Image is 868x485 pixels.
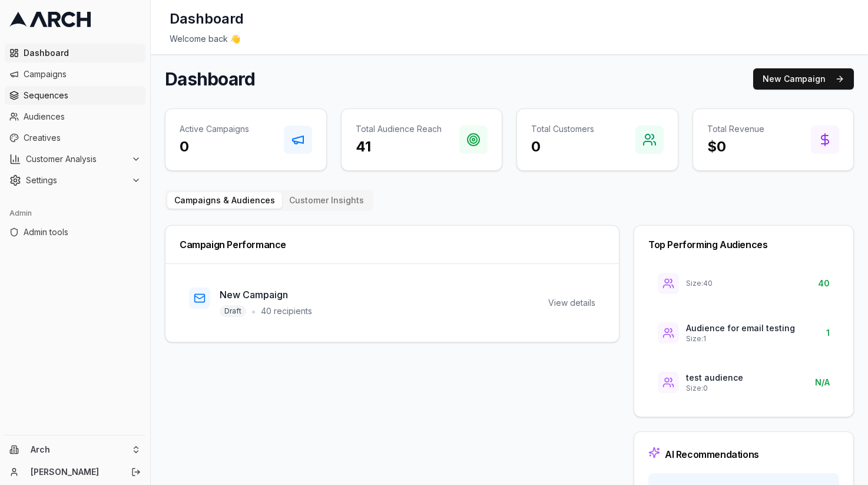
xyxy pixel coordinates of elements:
span: 40 [818,278,830,289]
p: Active Campaigns [180,123,249,135]
button: Log out [128,464,144,480]
button: Customer Insights [282,192,371,209]
p: Size: 40 [686,279,713,288]
span: Sequences [24,90,141,101]
a: [PERSON_NAME] [31,466,118,478]
span: Arch [31,444,127,455]
span: 40 recipients [261,305,312,317]
p: Size: 0 [686,384,743,393]
span: Draft [220,305,246,317]
span: Dashboard [24,47,141,59]
h3: $0 [707,137,764,156]
a: Admin tools [5,223,145,242]
span: Customer Analysis [26,153,127,165]
p: Total Revenue [707,123,764,135]
div: Welcome back 👋 [170,33,849,45]
span: Campaigns [24,68,141,80]
div: Campaign Performance [180,240,605,249]
span: Audiences [24,111,141,123]
a: Audiences [5,107,145,126]
h3: 41 [356,137,442,156]
h1: Dashboard [165,68,255,90]
button: Arch [5,440,145,459]
h3: New Campaign [220,288,312,302]
div: View details [548,297,595,309]
span: Admin tools [24,226,141,238]
p: test audience [686,372,743,384]
h3: 0 [180,137,249,156]
span: N/A [815,377,830,388]
a: Creatives [5,128,145,147]
h3: 0 [531,137,594,156]
p: Audience for email testing [686,322,795,334]
button: Customer Analysis [5,150,145,169]
div: Top Performing Audiences [648,240,839,249]
span: 1 [826,327,830,339]
a: Sequences [5,86,145,105]
div: AI Recommendations [665,450,759,459]
a: Campaigns [5,65,145,84]
button: Settings [5,171,145,190]
h1: Dashboard [170,9,244,28]
div: Admin [5,204,145,223]
p: Total Audience Reach [356,123,442,135]
button: Campaigns & Audiences [167,192,282,209]
button: New Campaign [753,68,854,90]
span: Creatives [24,132,141,144]
a: Dashboard [5,44,145,62]
p: Total Customers [531,123,594,135]
span: • [251,304,256,318]
p: Size: 1 [686,334,795,344]
span: Settings [26,174,127,186]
